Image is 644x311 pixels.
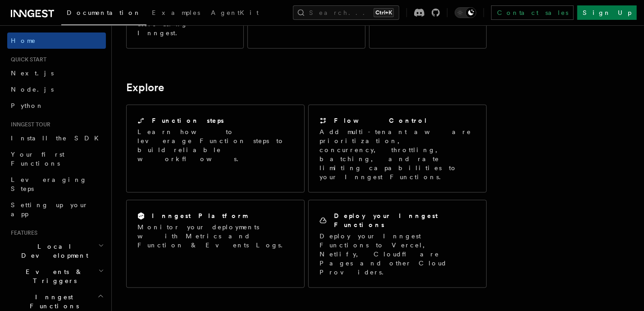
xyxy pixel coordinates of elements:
a: Next.js [7,65,106,81]
a: Python [7,97,106,114]
h2: Flow Control [334,116,428,125]
button: Search...Ctrl+K [293,5,399,20]
a: Function stepsLearn how to leverage Function steps to build reliable workflows. [126,105,305,193]
button: Local Development [7,238,106,264]
button: Events & Triggers [7,264,106,289]
a: Install the SDK [7,130,106,146]
a: Inngest PlatformMonitor your deployments with Metrics and Function & Events Logs. [126,200,305,288]
span: Install the SDK [11,135,104,142]
p: Deploy your Inngest Functions to Vercel, Netlify, Cloudflare Pages and other Cloud Providers. [320,232,475,277]
a: Contact sales [491,5,574,20]
span: Events & Triggers [7,267,98,285]
a: Documentation [61,3,146,25]
span: Inngest tour [7,121,50,128]
a: Home [7,32,106,49]
p: Learn how to leverage Function steps to build reliable workflows. [137,127,293,163]
span: Home [11,36,36,45]
button: Toggle dark mode [455,7,476,18]
span: Inngest Functions [7,292,97,311]
h2: Inngest Platform [152,211,247,220]
span: Setting up your app [11,201,88,218]
span: Your first Functions [11,151,64,167]
p: Add multi-tenant aware prioritization, concurrency, throttling, batching, and rate limiting capab... [320,127,475,181]
span: Node.js [11,86,54,93]
span: Python [11,102,44,109]
span: Local Development [7,242,98,260]
p: Monitor your deployments with Metrics and Function & Events Logs. [137,223,293,250]
span: Leveraging Steps [11,176,87,192]
span: Features [7,229,37,237]
h2: Deploy your Inngest Functions [334,211,475,229]
a: Setting up your app [7,197,106,222]
span: Examples [152,9,200,16]
span: Next.js [11,70,54,77]
kbd: Ctrl+K [374,8,394,17]
h2: Function steps [152,116,224,125]
span: AgentKit [211,9,259,16]
a: Deploy your Inngest FunctionsDeploy your Inngest Functions to Vercel, Netlify, Cloudflare Pages a... [308,200,487,288]
span: Quick start [7,56,46,63]
span: Documentation [67,9,141,16]
a: Your first Functions [7,146,106,172]
a: Flow ControlAdd multi-tenant aware prioritization, concurrency, throttling, batching, and rate li... [308,105,487,193]
a: Explore [126,81,164,94]
a: Sign Up [577,5,637,20]
a: Leveraging Steps [7,172,106,197]
a: AgentKit [206,3,264,24]
a: Examples [146,3,206,24]
a: Node.js [7,81,106,97]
